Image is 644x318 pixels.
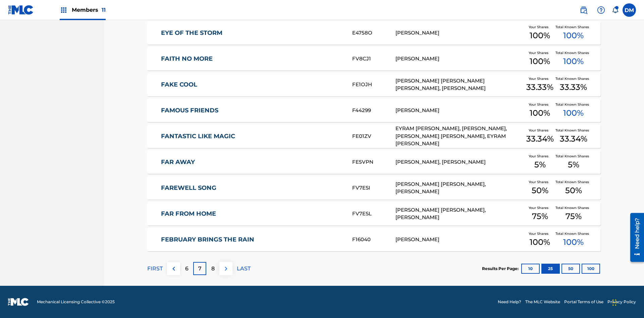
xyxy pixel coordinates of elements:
span: 100 % [563,107,584,119]
span: 33.33 % [560,81,587,93]
span: 100 % [530,30,550,42]
span: 100 % [563,55,584,67]
div: EYRAM [PERSON_NAME], [PERSON_NAME], [PERSON_NAME] [PERSON_NAME], EYRAM [PERSON_NAME] [395,125,525,148]
img: MLC Logo [8,5,34,15]
a: Privacy Policy [607,299,636,305]
button: 25 [541,264,560,274]
span: 5 % [568,159,579,171]
img: right [222,265,230,273]
div: Help [594,3,608,17]
a: FAREWELL SONG [161,184,343,192]
a: FEBRUARY BRINGS THE RAIN [161,236,343,244]
iframe: Chat Widget [610,286,644,318]
div: [PERSON_NAME] [395,236,525,244]
div: E4758O [352,29,395,37]
a: Need Help? [498,299,521,305]
span: 50 % [565,184,582,197]
span: 75 % [566,210,582,222]
div: [PERSON_NAME] [PERSON_NAME], [PERSON_NAME] [395,180,525,196]
div: FE5VPN [352,158,395,166]
div: FV8CJ1 [352,55,395,63]
p: 8 [211,265,215,273]
span: 100 % [563,236,584,248]
div: F44299 [352,107,395,114]
span: Members [72,6,106,14]
span: Your Shares [529,76,551,81]
img: search [580,6,588,14]
span: Total Known Shares [555,102,592,107]
a: FAKE COOL [161,81,343,89]
span: Total Known Shares [555,50,592,55]
button: 100 [582,264,600,274]
span: 100 % [530,236,550,248]
span: Mechanical Licensing Collective © 2025 [37,299,115,305]
div: [PERSON_NAME] [PERSON_NAME], [PERSON_NAME] [395,206,525,221]
img: Top Rightsholders [60,6,68,14]
iframe: Resource Center [625,210,644,265]
span: 33.33 % [526,81,553,93]
a: FAITH NO MORE [161,55,343,63]
span: Total Known Shares [555,24,592,30]
a: The MLC Website [525,299,560,305]
span: 33.34 % [560,133,587,145]
div: FV7ESL [352,210,395,218]
a: EYE OF THE STORM [161,29,343,37]
div: [PERSON_NAME] [395,29,525,37]
span: 100 % [530,55,550,67]
p: FIRST [147,265,163,273]
span: 100 % [563,30,584,42]
span: Total Known Shares [555,154,592,159]
div: [PERSON_NAME] [395,55,525,63]
img: left [170,265,178,273]
a: FAR FROM HOME [161,210,343,218]
p: 6 [185,265,189,273]
span: Total Known Shares [555,76,592,81]
span: Your Shares [529,50,551,55]
span: 100 % [530,107,550,119]
div: User Menu [623,3,636,17]
div: FE1OJH [352,81,395,89]
span: 50 % [532,184,548,197]
span: Your Shares [529,24,551,30]
div: FE01ZV [352,132,395,140]
span: Your Shares [529,179,551,184]
a: FANTASTIC LIKE MAGIC [161,132,343,140]
div: [PERSON_NAME] [395,107,525,114]
div: F16040 [352,236,395,244]
p: Results Per Page: [482,266,520,272]
span: Your Shares [529,128,551,133]
span: Your Shares [529,154,551,159]
div: Notifications [612,7,619,13]
a: FAMOUS FRIENDS [161,107,343,114]
span: Total Known Shares [555,128,592,133]
div: Drag [612,293,616,313]
span: 11 [102,7,106,13]
img: logo [8,298,29,306]
div: FV7ESI [352,184,395,192]
div: [PERSON_NAME], [PERSON_NAME] [395,158,525,166]
a: Public Search [577,3,590,17]
a: Portal Terms of Use [564,299,603,305]
span: Total Known Shares [555,231,592,236]
img: help [597,6,605,14]
span: Your Shares [529,102,551,107]
span: 33.34 % [526,133,554,145]
button: 10 [521,264,540,274]
p: 7 [198,265,202,273]
span: 75 % [532,210,548,222]
button: 50 [561,264,580,274]
span: 5 % [534,159,546,171]
span: Your Shares [529,205,551,210]
a: FAR AWAY [161,158,343,166]
span: Your Shares [529,231,551,236]
span: Total Known Shares [555,205,592,210]
div: [PERSON_NAME] [PERSON_NAME] [PERSON_NAME], [PERSON_NAME] [395,77,525,92]
span: Total Known Shares [555,179,592,184]
p: LAST [237,265,251,273]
